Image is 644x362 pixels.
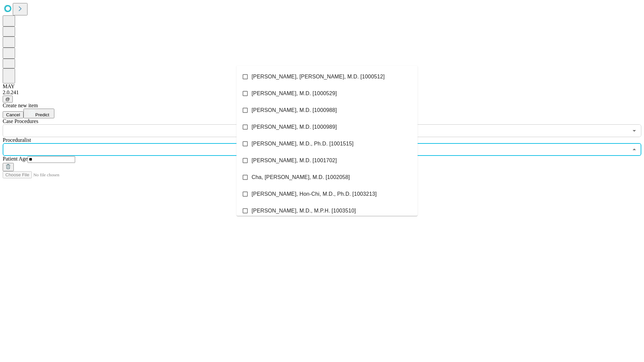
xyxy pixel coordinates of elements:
[252,157,337,165] span: [PERSON_NAME], M.D. [1001702]
[252,173,350,181] span: Cha, [PERSON_NAME], M.D. [1002058]
[252,73,385,81] span: [PERSON_NAME], [PERSON_NAME], M.D. [1000512]
[252,190,377,198] span: [PERSON_NAME], Hon-Chi, M.D., Ph.D. [1003213]
[252,140,354,148] span: [PERSON_NAME], M.D., Ph.D. [1001515]
[252,123,337,131] span: [PERSON_NAME], M.D. [1000989]
[3,118,38,124] span: Scheduled Procedure
[3,83,641,89] div: MAY
[252,89,337,98] span: [PERSON_NAME], M.D. [1000529]
[3,137,31,143] span: Proceduralist
[23,109,54,118] button: Predict
[3,156,28,162] span: Patient Age
[5,97,10,102] span: @
[6,112,20,117] span: Cancel
[3,111,23,118] button: Cancel
[630,145,639,154] button: Close
[3,103,38,108] span: Create new item
[252,207,356,215] span: [PERSON_NAME], M.D., M.P.H. [1003510]
[630,126,639,135] button: Open
[3,89,641,96] div: 2.0.241
[35,112,49,117] span: Predict
[3,96,13,103] button: @
[252,106,337,114] span: [PERSON_NAME], M.D. [1000988]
